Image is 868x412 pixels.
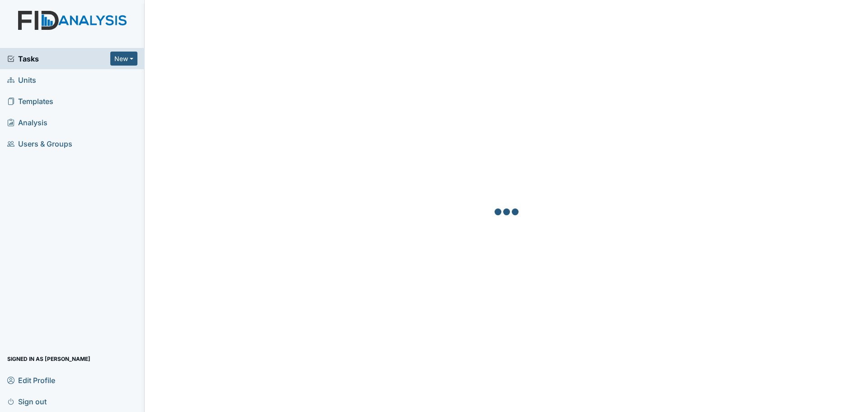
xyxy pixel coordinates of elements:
[7,53,110,64] a: Tasks
[7,115,47,129] span: Analysis
[7,352,90,366] span: Signed in as [PERSON_NAME]
[7,94,53,108] span: Templates
[7,137,72,151] span: Users & Groups
[110,52,137,66] button: New
[7,73,36,87] span: Units
[7,394,47,408] span: Sign out
[7,373,55,387] span: Edit Profile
